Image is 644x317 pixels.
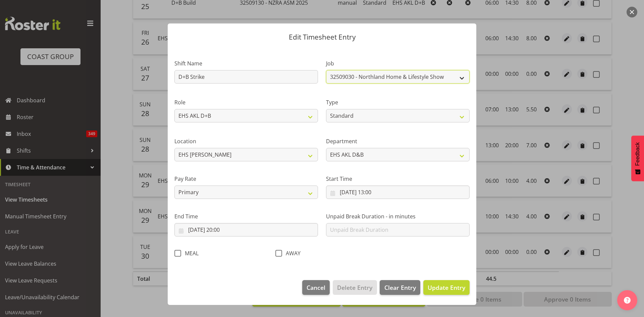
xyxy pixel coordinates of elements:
label: Start Time [326,175,470,183]
label: Location [174,137,318,145]
button: Feedback - Show survey [631,136,644,181]
span: Delete Entry [337,283,372,292]
label: Role [174,98,318,106]
label: Type [326,98,470,106]
input: Click to select... [326,186,470,199]
span: Cancel [307,283,325,292]
label: Pay Rate [174,175,318,183]
span: Update Entry [428,283,465,292]
input: Shift Name [174,70,318,84]
input: Unpaid Break Duration [326,223,470,236]
button: Update Entry [423,280,470,295]
button: Delete Entry [333,280,377,295]
label: Shift Name [174,59,318,67]
button: Cancel [302,280,330,295]
label: Job [326,59,470,67]
span: AWAY [282,250,301,257]
label: Department [326,137,470,145]
label: Unpaid Break Duration - in minutes [326,212,470,220]
input: Click to select... [174,223,318,236]
p: Edit Timesheet Entry [174,34,470,41]
span: Clear Entry [384,283,416,292]
span: Feedback [635,142,641,166]
button: Clear Entry [380,280,420,295]
span: MEAL [181,250,199,257]
img: help-xxl-2.png [624,297,631,304]
label: End Time [174,212,318,220]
